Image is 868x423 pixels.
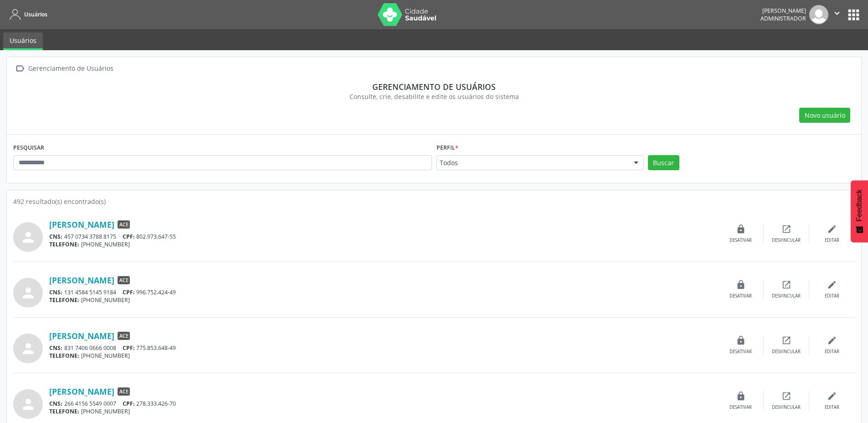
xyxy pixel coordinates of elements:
img: img [809,5,828,24]
a: [PERSON_NAME] [49,386,114,397]
i: edit [827,391,837,401]
div: 457 0734 3788 8175 802.973.647-55 [49,233,718,240]
button: apps [846,7,862,23]
span: ACE [118,220,130,229]
span: TELEFONE: [49,352,79,360]
div: [PHONE_NUMBER] [49,296,718,304]
span: TELEFONE: [49,407,79,415]
span: CPF: [123,288,135,296]
i:  [832,8,842,18]
span: TELEFONE: [49,240,79,248]
i: person [20,229,36,245]
i: edit [827,280,837,290]
div: [PHONE_NUMBER] [49,407,718,415]
div: Desvincular [772,349,801,355]
span: CNS: [49,233,62,240]
div: Consulte, crie, desabilite e edite os usuários do sistema [20,92,848,101]
div: Desvincular [772,404,801,411]
span: CPF: [123,400,135,407]
button: Buscar [648,155,679,171]
span: ACE [118,387,130,396]
span: ACE [118,276,130,284]
div: Desativar [729,293,752,299]
a:  Gerenciamento de Usuários [13,62,115,75]
span: CNS: [49,400,62,407]
span: CPF: [123,344,135,352]
i: lock [736,224,746,234]
i: lock [736,335,746,345]
span: CNS: [49,288,62,296]
div: 831 7406 0666 0008 775.853.648-49 [49,344,718,352]
i: open_in_new [781,335,791,345]
div: Desativar [729,237,752,244]
div: [PHONE_NUMBER] [49,240,718,248]
i: open_in_new [781,280,791,290]
div: 492 resultado(s) encontrado(s) [13,197,855,206]
i: person [20,340,36,357]
div: Desativar [729,349,752,355]
i: edit [827,335,837,345]
a: [PERSON_NAME] [49,219,114,230]
span: CPF: [123,233,135,240]
div: [PHONE_NUMBER] [49,352,718,360]
i: edit [827,224,837,234]
span: Todos [440,158,625,167]
span: ACE [118,332,130,340]
span: TELEFONE: [49,296,79,304]
div: Editar [825,404,839,411]
div: Editar [825,237,839,244]
a: [PERSON_NAME] [49,331,114,341]
label: PESQUISAR [13,141,44,155]
div: 131 4584 5145 9184 996.752.424-49 [49,288,718,296]
i: lock [736,280,746,290]
div: Desvincular [772,237,801,244]
span: Administrador [760,15,806,22]
label: Perfil [437,141,458,155]
div: Desvincular [772,293,801,299]
div: Desativar [729,404,752,411]
div: [PERSON_NAME] [760,7,806,15]
span: Feedback [855,189,863,221]
span: Novo usuário [805,110,845,120]
div: Gerenciamento de Usuários [26,62,115,75]
button: Feedback - Mostrar pesquisa [851,180,868,242]
span: Usuários [24,10,47,18]
a: Usuários [6,7,47,22]
button: Novo usuário [799,108,850,123]
i: open_in_new [781,391,791,401]
span: CNS: [49,344,62,352]
div: Editar [825,293,839,299]
div: Gerenciamento de usuários [20,82,848,92]
div: Editar [825,349,839,355]
a: Usuários [3,32,43,50]
a: [PERSON_NAME] [49,275,114,285]
i:  [13,62,26,75]
i: lock [736,391,746,401]
button:  [828,5,846,24]
i: open_in_new [781,224,791,234]
div: 266 4156 5549 0007 278.333.426-70 [49,400,718,407]
i: person [20,285,36,301]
